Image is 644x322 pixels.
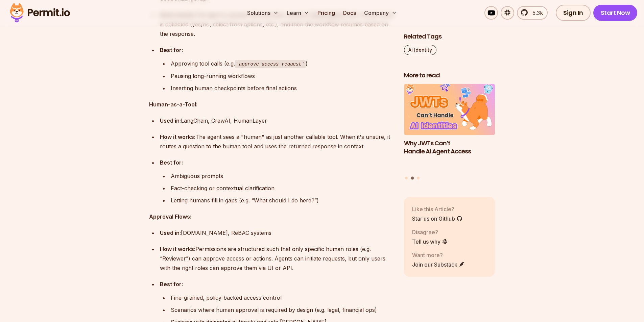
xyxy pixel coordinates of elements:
[412,237,448,245] a: Tell us why
[7,1,73,24] img: Permit logo
[404,139,495,156] h3: Why JWTs Can’t Handle AI Agent Access
[411,177,414,180] button: Go to slide 2
[160,246,195,252] strong: How it works:
[404,45,436,55] a: AI Identity
[160,47,183,53] strong: Best for:
[412,251,465,259] p: Want more?
[149,101,197,108] strong: Human-as-a-Tool:
[171,59,393,69] div: Approving tool calls (e.g. )
[412,228,448,236] p: Disagree?
[160,132,393,151] div: The agent sees a "human" as just another callable tool. When it's unsure, it routes a question to...
[404,84,495,173] a: Why JWTs Can’t Handle AI Agent AccessWhy JWTs Can’t Handle AI Agent Access
[517,6,548,20] a: 5.3k
[160,281,183,288] strong: Best for:
[404,84,495,173] li: 2 of 3
[160,229,181,236] strong: Used in:
[340,6,359,20] a: Docs
[412,214,462,222] a: Star us on Github
[405,177,408,179] button: Go to slide 1
[171,183,393,193] div: Fact-checking or contextual clarification
[171,293,393,302] div: Fine-grained, policy-backed access control
[160,228,393,238] div: [DOMAIN_NAME], ReBAC systems
[160,159,183,166] strong: Best for:
[417,177,420,179] button: Go to slide 3
[412,260,465,268] a: Join our Substack
[235,60,306,68] code: approve_access_request
[528,9,543,17] span: 5.3k
[160,133,195,140] strong: How it works:
[284,6,312,20] button: Learn
[244,6,281,20] button: Solutions
[593,5,638,21] a: Start Now
[149,213,191,220] strong: Approval Flows:
[315,6,338,20] a: Pricing
[361,6,400,20] button: Company
[171,83,393,93] div: Inserting human checkpoints before final actions
[404,84,495,181] div: Posts
[404,84,495,135] img: Why JWTs Can’t Handle AI Agent Access
[171,305,393,315] div: Scenarios where human approval is required by design (e.g. legal, financial ops)
[171,196,393,205] div: Letting humans fill in gaps (e.g. “What should I do here?”)
[171,171,393,181] div: Ambiguous prompts
[160,116,393,125] div: LangChain, CrewAI, HumanLayer
[404,71,495,80] h2: More to read
[171,71,393,81] div: Pausing long-running workflows
[160,117,181,124] strong: Used in:
[412,205,462,213] p: Like this Article?
[556,5,591,21] a: Sign In
[160,244,393,273] div: Permissions are structured such that only specific human roles (e.g. “Reviewer”) can approve acce...
[404,32,495,41] h2: Related Tags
